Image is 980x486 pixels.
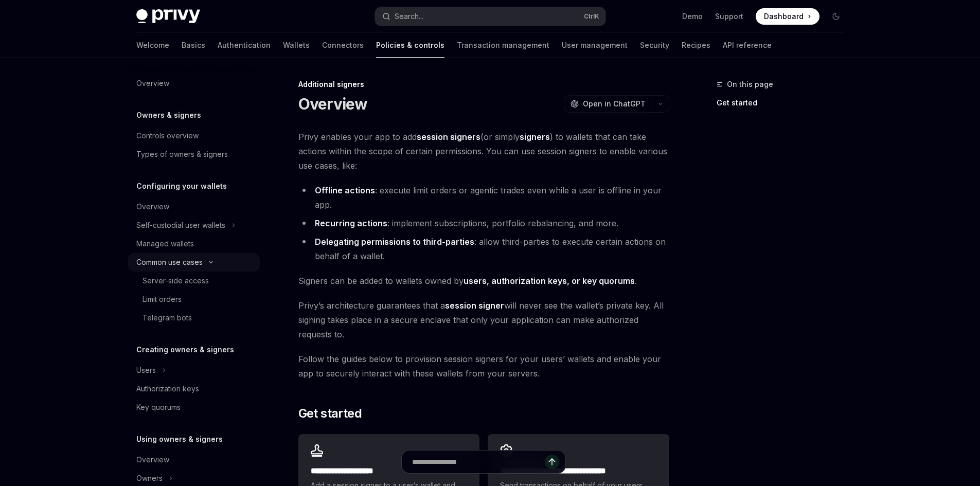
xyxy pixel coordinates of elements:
[583,99,646,109] span: Open in ChatGPT
[136,109,201,121] h5: Owners & signers
[128,309,260,327] a: Telegram bots
[322,33,364,58] a: Connectors
[128,127,260,145] a: Controls overview
[298,405,362,422] span: Get started
[717,95,852,111] a: Get started
[417,132,480,142] strong: session signers
[298,274,669,288] span: Signers can be added to wallets owned by .
[142,293,182,305] div: Limit orders
[682,33,710,58] a: Recipes
[136,9,200,24] img: dark logo
[445,300,504,311] strong: session signer
[182,33,205,58] a: Basics
[545,455,559,469] button: Send message
[136,401,181,413] div: Key quorums
[640,33,669,58] a: Security
[584,12,599,21] span: Ctrl K
[464,276,635,286] a: users, authorization keys, or key quorums
[136,238,194,250] div: Managed wallets
[128,451,260,469] a: Overview
[315,185,375,195] strong: Offline actions
[520,132,550,142] strong: signers
[715,11,743,22] a: Support
[564,95,652,113] button: Open in ChatGPT
[562,33,628,58] a: User management
[142,275,209,287] div: Server-side access
[136,77,169,89] div: Overview
[136,130,199,142] div: Controls overview
[764,11,804,22] span: Dashboard
[142,312,192,324] div: Telegram bots
[128,380,260,398] a: Authorization keys
[723,33,772,58] a: API reference
[283,33,310,58] a: Wallets
[136,148,228,160] div: Types of owners & signers
[756,8,819,25] a: Dashboard
[298,79,669,89] div: Additional signers
[375,7,605,26] button: Open search
[298,352,669,381] span: Follow the guides below to provision session signers for your users’ wallets and enable your app ...
[298,216,669,230] li: : implement subscriptions, portfolio rebalancing, and more.
[136,33,169,58] a: Welcome
[298,95,368,113] h1: Overview
[128,272,260,290] a: Server-side access
[136,433,223,445] h5: Using owners & signers
[298,298,669,341] span: Privy’s architecture guarantees that a will never see the wallet’s private key. All signing takes...
[128,290,260,309] a: Limit orders
[128,235,260,253] a: Managed wallets
[828,8,844,25] button: Toggle dark mode
[315,218,387,228] strong: Recurring actions
[128,398,260,417] a: Key quorums
[457,33,549,58] a: Transaction management
[376,33,444,58] a: Policies & controls
[298,235,669,263] li: : allow third-parties to execute certain actions on behalf of a wallet.
[136,180,227,192] h5: Configuring your wallets
[128,74,260,93] a: Overview
[128,361,260,380] button: Toggle Users section
[128,197,260,216] a: Overview
[136,454,169,466] div: Overview
[128,216,260,235] button: Toggle Self-custodial user wallets section
[315,237,474,247] strong: Delegating permissions to third-parties
[136,344,234,356] h5: Creating owners & signers
[136,383,199,395] div: Authorization keys
[136,201,169,213] div: Overview
[412,451,545,473] input: Ask a question...
[136,364,156,376] div: Users
[128,253,260,272] button: Toggle Common use cases section
[298,183,669,212] li: : execute limit orders or agentic trades even while a user is offline in your app.
[218,33,271,58] a: Authentication
[136,256,203,268] div: Common use cases
[136,219,225,231] div: Self-custodial user wallets
[395,10,423,23] div: Search...
[136,472,163,484] div: Owners
[727,78,773,91] span: On this page
[682,11,703,22] a: Demo
[298,130,669,173] span: Privy enables your app to add (or simply ) to wallets that can take actions within the scope of c...
[128,145,260,164] a: Types of owners & signers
